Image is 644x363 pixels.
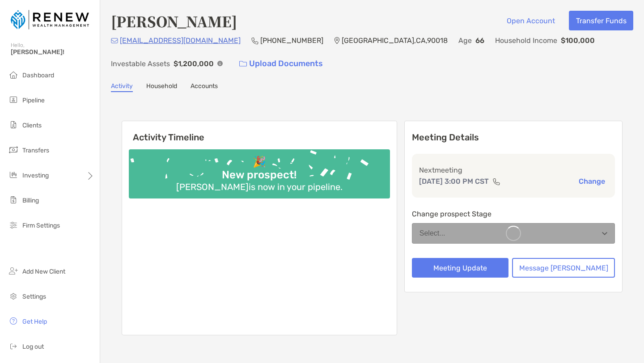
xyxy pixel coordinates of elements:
[217,61,223,66] img: Info Icon
[22,293,46,300] span: Settings
[569,11,633,30] button: Transfer Funds
[218,169,300,181] div: New prospect!
[111,58,170,69] p: Investable Assets
[22,318,47,325] span: Get Help
[419,176,489,187] p: [DATE] 3:00 PM CST
[419,165,608,176] p: Next meeting
[111,38,118,43] img: Email Icon
[8,69,19,80] img: dashboard icon
[8,219,19,230] img: firm-settings icon
[111,11,237,31] h4: [PERSON_NAME]
[22,268,65,275] span: Add New Client
[120,35,241,46] p: [EMAIL_ADDRESS][DOMAIN_NAME]
[500,11,562,30] button: Open Account
[22,147,49,154] span: Transfers
[8,144,19,155] img: transfers icon
[8,169,19,180] img: investing icon
[22,222,60,229] span: Firm Settings
[8,316,19,326] img: get-help icon
[8,194,19,205] img: billing icon
[122,121,397,143] h6: Activity Timeline
[412,132,615,143] p: Meeting Details
[8,94,19,105] img: pipeline icon
[146,82,177,92] a: Household
[475,35,484,46] p: 66
[22,122,42,129] span: Clients
[458,35,472,46] p: Age
[251,37,258,44] img: Phone Icon
[576,177,608,186] button: Change
[8,119,19,130] img: clients icon
[249,156,270,169] div: 🎉
[412,258,508,278] button: Meeting Update
[22,72,54,79] span: Dashboard
[260,35,323,46] p: [PHONE_NUMBER]
[8,266,19,276] img: add_new_client icon
[334,37,340,44] img: Location Icon
[11,4,89,36] img: Zoe Logo
[561,35,595,46] p: $100,000
[495,35,557,46] p: Household Income
[22,197,39,204] span: Billing
[8,341,19,351] img: logout icon
[22,172,49,179] span: Investing
[342,35,448,46] p: [GEOGRAPHIC_DATA] , CA , 90018
[22,97,45,104] span: Pipeline
[174,58,214,69] p: $1,200,000
[191,82,218,92] a: Accounts
[111,82,133,92] a: Activity
[512,258,615,278] button: Message [PERSON_NAME]
[239,61,247,67] img: button icon
[8,291,19,301] img: settings icon
[11,48,94,56] span: [PERSON_NAME]!
[173,181,346,192] div: [PERSON_NAME] is now in your pipeline.
[22,343,44,350] span: Log out
[233,54,329,73] a: Upload Documents
[492,178,500,185] img: communication type
[412,208,615,219] p: Change prospect Stage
